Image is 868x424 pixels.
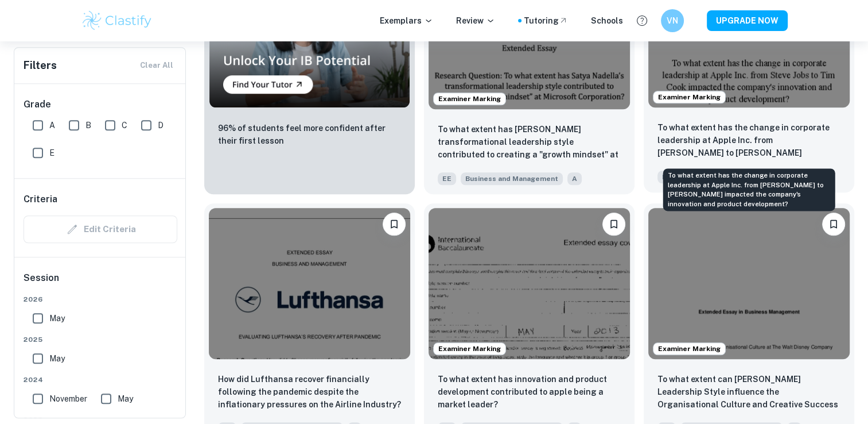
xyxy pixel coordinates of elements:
[209,208,410,359] img: Business and Management EE example thumbnail: How did Lufthansa recover financially fo
[383,213,406,236] button: Bookmark
[24,215,177,243] div: Criteria filters are unavailable when searching by topic
[24,294,177,304] span: 2026
[632,11,652,30] button: Help and Feedback
[602,213,625,236] button: Bookmark
[648,208,850,359] img: Business and Management EE example thumbnail: To what extent can Robert Iger's Leaders
[567,172,582,185] span: A
[707,10,788,31] button: UPGRADE NOW
[218,122,401,147] p: 96% of students feel more confident after their first lesson
[85,119,91,132] span: B
[49,392,87,405] span: November
[24,192,57,206] h6: Criteria
[24,57,57,74] h6: Filters
[81,9,154,32] img: Clastify logo
[24,98,177,111] h6: Grade
[661,9,684,32] button: VN
[438,123,621,162] p: To what extent has Satya Nadella's transformational leadership style contributed to creating a "g...
[49,119,55,132] span: A
[434,94,505,104] span: Examiner Marking
[24,375,177,385] span: 2024
[524,14,568,27] a: Tutoring
[438,172,456,185] span: EE
[438,373,621,411] p: To what extent has innovation and product development contributed to apple being a market leader?
[657,121,840,160] p: To what extent has the change in corporate leadership at Apple Inc. from Steve Jobs to Tim Cook i...
[434,344,505,354] span: Examiner Marking
[665,14,679,27] h6: VN
[49,352,65,365] span: May
[49,147,55,159] span: E
[822,213,845,236] button: Bookmark
[122,119,127,132] span: C
[657,373,840,412] p: To what extent can Robert Iger's Leadership Style influence the Organisational Culture and Creati...
[380,14,433,27] p: Exemplars
[591,14,623,27] a: Schools
[24,334,177,345] span: 2025
[653,344,725,354] span: Examiner Marking
[657,171,676,183] span: EE
[218,373,401,411] p: How did Lufthansa recover financially following the pandemic despite the inflationary pressures o...
[429,208,630,359] img: Business and Management EE example thumbnail: To what extent has innovation and produc
[461,172,563,185] span: Business and Management
[24,271,177,294] h6: Session
[456,14,495,27] p: Review
[118,392,133,405] span: May
[158,119,164,132] span: D
[653,92,725,102] span: Examiner Marking
[49,312,65,325] span: May
[663,168,835,211] div: To what extent has the change in corporate leadership at Apple Inc. from [PERSON_NAME] to [PERSON...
